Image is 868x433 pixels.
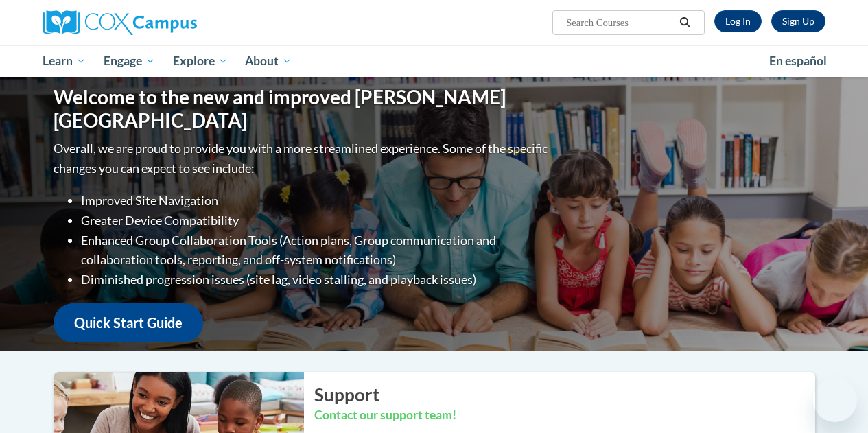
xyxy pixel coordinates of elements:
span: Explore [173,53,228,69]
li: Greater Device Compatibility [81,211,551,231]
a: Learn [34,45,95,77]
span: About [245,53,292,69]
img: Cox Campus [43,10,197,35]
a: En español [760,47,836,75]
p: Overall, we are proud to provide you with a more streamlined experience. Some of the specific cha... [54,139,551,178]
button: Search [675,14,695,31]
li: Enhanced Group Collaboration Tools (Action plans, Group communication and collaboration tools, re... [81,231,551,270]
span: Engage [104,53,155,69]
li: Diminished progression issues (site lag, video stalling, and playback issues) [81,270,551,290]
a: Explore [164,45,237,77]
iframe: Button to launch messaging window [813,378,857,422]
a: Quick Start Guide [54,303,203,342]
input: Search Courses [565,14,675,31]
h1: Welcome to the new and improved [PERSON_NAME][GEOGRAPHIC_DATA] [54,86,551,132]
a: Register [771,10,825,32]
a: Cox Campus [43,10,290,35]
span: En español [769,54,827,68]
a: About [236,45,301,77]
span: Learn [43,53,86,69]
li: Improved Site Navigation [81,191,551,211]
h3: Contact our support team! [314,407,815,424]
a: Engage [95,45,164,77]
h2: Support [314,382,815,407]
div: Main menu [33,45,836,77]
a: Log In [714,10,762,32]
